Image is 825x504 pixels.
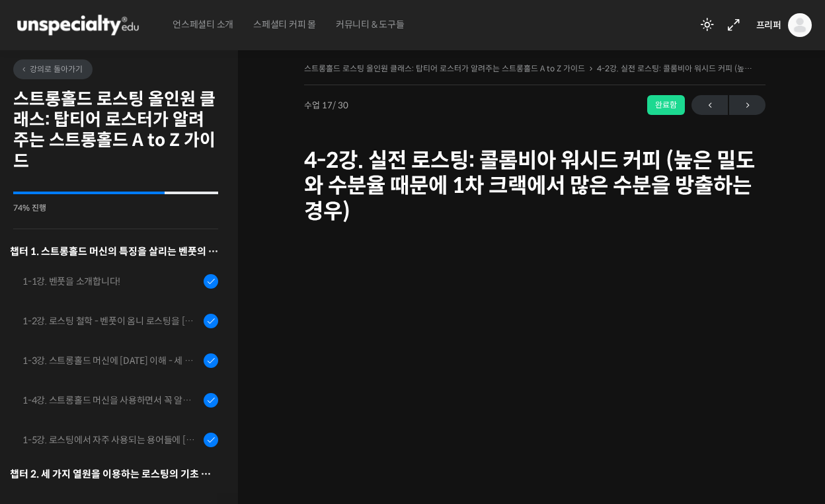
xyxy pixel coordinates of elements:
a: 스트롱홀드 로스팅 올인원 클래스: 탑티어 로스터가 알려주는 스트롱홀드 A to Z 가이드 [304,63,585,73]
span: 프리퍼 [756,19,781,31]
a: 다음→ [729,95,766,115]
h1: 4-2강. 실전 로스팅: 콜롬비아 워시드 커피 (높은 밀도와 수분율 때문에 1차 크랙에서 많은 수분을 방출하는 경우) [304,148,766,224]
div: 74% 진행 [13,204,218,212]
div: 1-2강. 로스팅 철학 - 벤풋이 옴니 로스팅을 [DATE] 않는 이유 [22,314,200,328]
span: → [729,96,766,114]
div: 1-4강. 스트롱홀드 머신을 사용하면서 꼭 알고 있어야 할 유의사항 [22,393,200,408]
span: ← [691,96,728,114]
div: 완료함 [647,95,685,115]
a: 강의로 돌아가기 [13,59,93,79]
div: 챕터 2. 세 가지 열원을 이용하는 로스팅의 기초 설계 [10,465,218,483]
div: 1-5강. 로스팅에서 자주 사용되는 용어들에 [DATE] 이해 [22,433,200,447]
span: 강의로 돌아가기 [20,64,83,74]
span: / 30 [333,100,348,111]
h3: 챕터 1. 스트롱홀드 머신의 특징을 살리는 벤풋의 로스팅 방식 [10,242,218,260]
span: 수업 17 [304,101,348,110]
div: 1-3강. 스트롱홀드 머신에 [DATE] 이해 - 세 가지 열원이 만들어내는 변화 [22,353,200,368]
h2: 스트롱홀드 로스팅 올인원 클래스: 탑티어 로스터가 알려주는 스트롱홀드 A to Z 가이드 [13,89,218,172]
div: 1-1강. 벤풋을 소개합니다! [22,274,200,289]
a: ←이전 [691,95,728,115]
